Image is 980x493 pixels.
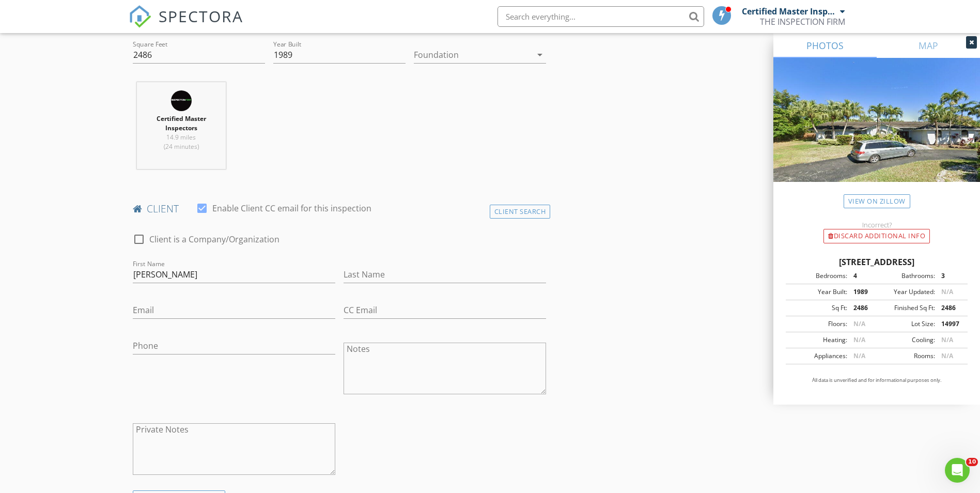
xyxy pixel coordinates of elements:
a: SPECTORA [129,14,243,36]
span: N/A [941,335,953,344]
span: N/A [941,287,953,296]
a: View on Zillow [844,194,910,208]
i: arrow_drop_down [534,49,546,61]
img: img_9101.jpeg [171,90,192,111]
div: [STREET_ADDRESS] [786,256,968,268]
span: 10 [966,458,978,466]
span: (24 minutes) [164,142,199,151]
div: Year Built: [789,287,847,297]
a: PHOTOS [773,33,877,58]
div: Client Search [490,205,551,219]
span: N/A [853,319,865,328]
span: N/A [853,351,865,360]
div: Bathrooms: [877,271,935,281]
div: 1989 [847,287,877,297]
div: Heating: [789,335,847,345]
div: 14997 [935,319,965,329]
div: Incorrect? [773,221,980,229]
div: THE INSPECTION FIRM [760,17,845,27]
div: Lot Size: [877,319,935,329]
span: SPECTORA [159,5,243,27]
div: 4 [847,271,877,281]
span: N/A [941,351,953,360]
span: 14.9 miles [166,133,196,142]
div: Sq Ft: [789,303,847,313]
div: Bedrooms: [789,271,847,281]
span: N/A [853,335,865,344]
div: Rooms: [877,351,935,361]
label: Enable Client CC email for this inspection [212,203,371,213]
div: 3 [935,271,965,281]
div: Cooling: [877,335,935,345]
img: The Best Home Inspection Software - Spectora [129,5,151,28]
img: streetview [773,58,980,207]
strong: Certified Master Inspectors [157,114,206,132]
iframe: Intercom live chat [945,458,970,483]
label: Client is a Company/Organization [149,234,279,244]
div: 2486 [847,303,877,313]
h4: client [133,202,547,215]
a: MAP [877,33,980,58]
div: Floors: [789,319,847,329]
p: All data is unverified and for informational purposes only. [786,377,968,384]
div: Finished Sq Ft: [877,303,935,313]
div: 2486 [935,303,965,313]
div: Discard Additional info [823,229,930,243]
div: Certified Master Inspectors [742,6,837,17]
div: Year Updated: [877,287,935,297]
input: Search everything... [497,6,704,27]
div: Appliances: [789,351,847,361]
